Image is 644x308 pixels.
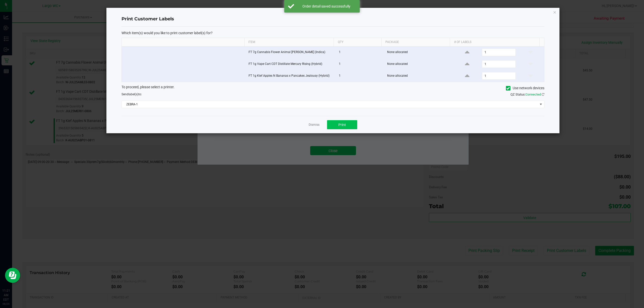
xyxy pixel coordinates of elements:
th: Package [381,38,450,47]
iframe: Resource center [5,268,20,283]
span: Send to: [122,93,142,96]
td: None allocated [384,47,454,58]
span: Print [338,123,346,127]
div: To proceed, please select a printer. [118,84,548,92]
td: 1 [336,47,384,58]
td: FT 1g Kief Apples N Bananas x Pancakes Jealousy (Hybrid) [246,70,336,82]
th: Qty [334,38,381,47]
td: None allocated [384,58,454,70]
td: FT 7g Cannabis Flower Animal [PERSON_NAME] (Indica) [246,47,336,58]
td: 1 [336,70,384,82]
td: None allocated [384,70,454,82]
span: label(s) [128,93,138,96]
span: Connected [526,93,541,96]
td: 1 [336,58,384,70]
span: QZ Status: [510,93,544,96]
div: Order detail saved successfully [297,4,356,9]
label: Use network devices [506,85,544,91]
h4: Print Customer Labels [122,16,544,22]
p: Which item(s) would you like to print customer label(s) for? [122,31,544,35]
span: ZEBRA-1 [122,101,538,108]
td: FT 1g Vape Cart CDT Distillate Mercury Rising (Hybrid) [246,58,336,70]
a: Dismiss [309,123,319,127]
th: # of labels [450,38,539,47]
th: Item [244,38,334,47]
